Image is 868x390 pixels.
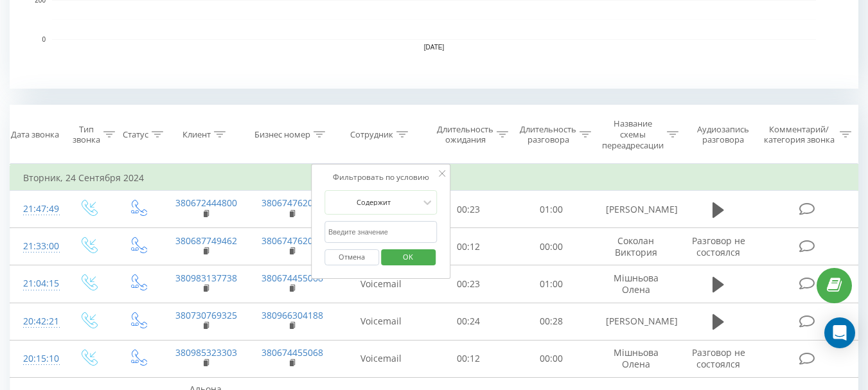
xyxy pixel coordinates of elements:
[335,265,427,303] td: Voicemail
[437,124,493,146] div: Длительность ожидания
[761,124,837,146] div: Комментарий/категория звонка
[175,197,237,209] a: 380672444800
[324,249,379,265] button: Отмена
[175,309,237,321] a: 380730769325
[324,221,438,244] input: Введите значение
[23,234,50,259] div: 21:33:00
[254,129,310,140] div: Бизнес номер
[510,228,593,265] td: 00:00
[23,309,50,334] div: 20:42:21
[510,191,593,228] td: 01:00
[42,36,46,43] text: 0
[175,272,237,284] a: 380983137738
[692,346,745,370] span: Разговор не состоялся
[23,197,50,222] div: 21:47:49
[427,340,510,377] td: 00:12
[261,197,323,209] a: 380674762088
[593,303,679,340] td: [PERSON_NAME]
[602,118,664,151] div: Название схемы переадресации
[350,129,393,140] div: Сотрудник
[175,346,237,359] a: 380985323303
[593,265,679,303] td: Мішньова Олена
[11,129,59,140] div: Дата звонка
[593,191,679,228] td: [PERSON_NAME]
[175,235,237,247] a: 380687749462
[335,340,427,377] td: Voicemail
[510,303,593,340] td: 00:28
[520,124,576,146] div: Длительность разговора
[324,171,438,184] div: Фильтровать по условию
[261,272,323,284] a: 380674455068
[335,303,427,340] td: Voicemail
[73,124,100,146] div: Тип звонка
[427,191,510,228] td: 00:23
[427,228,510,265] td: 00:12
[261,309,323,321] a: 380966304188
[692,235,745,258] span: Разговор не состоялся
[424,44,445,51] text: [DATE]
[10,165,858,191] td: Вторник, 24 Сентября 2024
[593,228,679,265] td: Соколан Виктория
[182,129,211,140] div: Клиент
[23,271,50,296] div: 21:04:15
[824,317,855,348] div: Open Intercom Messenger
[390,247,426,267] span: OK
[261,346,323,359] a: 380674455068
[510,340,593,377] td: 00:00
[123,129,148,140] div: Статус
[427,303,510,340] td: 00:24
[381,249,436,265] button: OK
[261,235,323,247] a: 380674762070
[23,346,50,371] div: 20:15:10
[510,265,593,303] td: 01:00
[593,340,679,377] td: Мішньова Олена
[427,265,510,303] td: 00:23
[691,124,756,146] div: Аудиозапись разговора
